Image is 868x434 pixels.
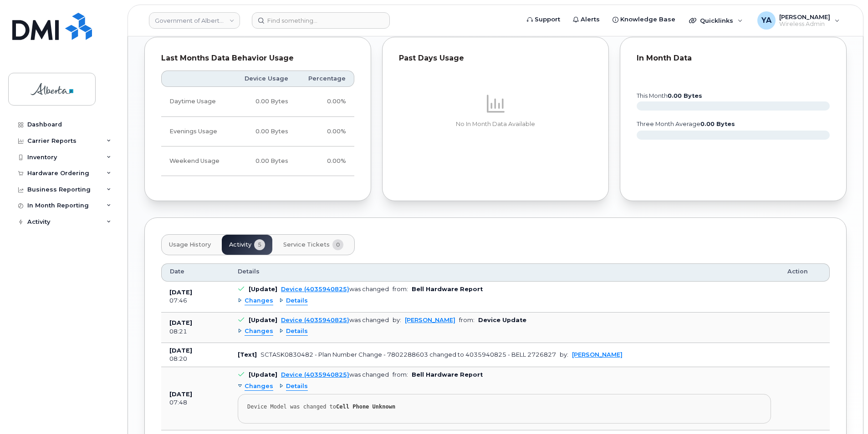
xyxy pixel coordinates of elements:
div: Device Model was changed to [247,404,761,410]
span: from: [393,371,408,378]
span: Changes [245,382,273,391]
b: [DATE] [169,391,192,398]
span: Changes [245,297,273,305]
td: 0.00% [296,87,354,116]
div: 08:20 [169,355,221,363]
input: Find something... [252,12,390,29]
a: Support [521,10,567,29]
span: Quicklinks [700,17,733,24]
b: [Text] [238,351,257,358]
div: Quicklinks [683,11,749,30]
td: 0.00 Bytes [232,146,296,176]
td: Evenings Usage [161,117,232,146]
span: from: [393,286,408,293]
div: Past Days Usage [399,54,592,63]
span: Details [286,297,308,305]
span: from: [459,317,475,323]
td: 0.00 Bytes [232,117,296,146]
b: Bell Hardware Report [412,371,483,378]
tspan: 0.00 Bytes [668,92,702,99]
b: [Update] [249,286,277,293]
b: [Update] [249,371,277,378]
b: Device Update [478,317,526,323]
td: Daytime Usage [161,87,232,116]
td: 0.00 Bytes [232,87,296,116]
span: by: [393,317,401,323]
div: 07:48 [169,399,221,407]
span: Details [286,327,308,336]
span: 0 [332,239,343,250]
strong: Cell Phone Unknown [336,404,395,410]
span: YA [761,15,771,26]
tspan: 0.00 Bytes [700,121,735,127]
span: Alerts [581,15,600,24]
a: Knowledge Base [606,10,682,29]
td: Weekend Usage [161,146,232,176]
span: by: [560,351,568,358]
a: Government of Alberta (GOA) [149,12,240,29]
b: [DATE] [169,347,192,354]
th: Percentage [296,71,354,87]
b: [DATE] [169,319,192,326]
span: Details [238,267,260,276]
td: 0.00% [296,117,354,146]
a: Device (4035940825) [281,286,349,293]
div: was changed [281,317,389,323]
text: this month [636,92,702,99]
p: No In Month Data Available [399,120,592,128]
tr: Friday from 6:00pm to Monday 8:00am [161,146,354,176]
div: In Month Data [637,54,830,63]
td: 0.00% [296,146,354,176]
div: was changed [281,286,389,293]
text: three month average [636,121,735,127]
div: 08:21 [169,328,221,336]
div: 07:46 [169,297,221,305]
b: Bell Hardware Report [412,286,483,293]
a: [PERSON_NAME] [405,317,455,323]
a: Alerts [567,10,606,29]
span: Usage History [169,241,211,248]
div: Last Months Data Behavior Usage [161,54,354,63]
div: SCTASK0830482 - Plan Number Change - 7802288603 changed to 4035940825 - BELL 2726827 [260,351,556,358]
span: [PERSON_NAME] [779,13,830,20]
span: Wireless Admin [779,20,830,28]
a: Device (4035940825) [281,317,349,323]
a: [PERSON_NAME] [572,351,623,358]
span: Date [170,267,184,276]
th: Device Usage [232,71,296,87]
span: Service Tickets [283,241,330,248]
div: Yohann Akale [751,11,846,30]
span: Knowledge Base [620,15,675,24]
span: Changes [245,327,273,336]
th: Action [779,263,830,282]
span: Details [286,382,308,391]
b: [Update] [249,317,277,323]
b: [DATE] [169,289,192,296]
a: Device (4035940825) [281,371,349,378]
div: was changed [281,371,389,378]
span: Support [535,15,560,24]
tr: Weekdays from 6:00pm to 8:00am [161,117,354,146]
